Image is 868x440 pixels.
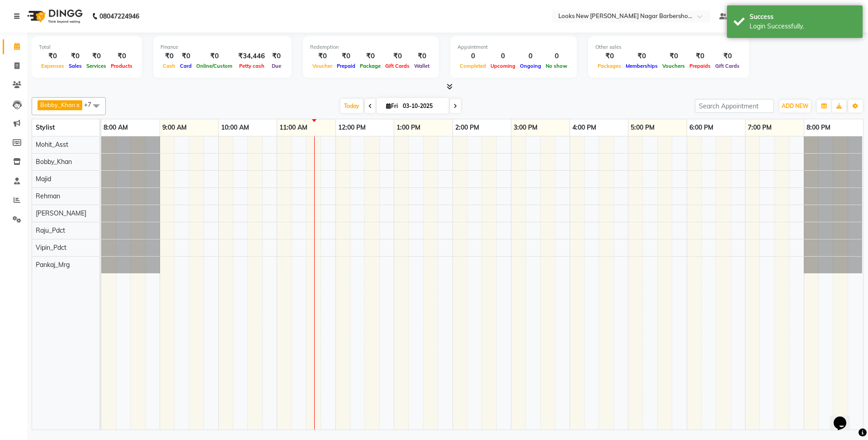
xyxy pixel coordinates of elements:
div: 0 [543,51,570,61]
span: Stylist [36,123,55,131]
div: Finance [160,43,284,51]
span: Voucher [310,63,335,69]
div: ₹0 [194,51,235,61]
span: Prepaids [687,63,713,69]
div: Other sales [595,43,742,51]
span: Pankaj_Mrg [36,261,70,269]
div: Success [750,12,856,22]
span: Wallet [412,63,432,69]
span: Prepaid [335,63,358,69]
button: ADD NEW [779,100,811,112]
span: Bobby_Khan [40,101,75,108]
div: Total [39,43,135,51]
a: 12:00 PM [336,121,368,134]
div: ₹0 [335,51,358,61]
div: ₹0 [108,51,135,61]
span: Gift Cards [383,63,412,69]
div: ₹0 [595,51,623,61]
span: Today [340,99,363,113]
a: 7:00 PM [745,121,774,134]
div: ₹0 [713,51,742,61]
div: ₹0 [66,51,84,61]
a: 3:00 PM [511,121,540,134]
span: Bobby_Khan [36,158,72,166]
div: ₹0 [269,51,284,61]
div: ₹0 [84,51,108,61]
span: ADD NEW [782,103,808,109]
iframe: chat widget [830,404,859,431]
span: Cash [160,63,178,69]
span: Memberships [623,63,660,69]
div: Appointment [458,43,570,51]
a: 1:00 PM [394,121,423,134]
span: Packages [595,63,623,69]
a: 10:00 AM [219,121,251,134]
div: ₹0 [358,51,383,61]
a: 11:00 AM [277,121,310,134]
span: Vipin_Pdct [36,243,66,252]
span: Rehman [36,192,60,200]
a: x [75,101,80,108]
div: ₹0 [687,51,713,61]
div: ₹34,446 [235,51,269,61]
span: Raju_Pdct [36,226,65,234]
a: 8:00 AM [101,121,130,134]
span: Vouchers [660,63,687,69]
div: Login Successfully. [750,22,856,31]
div: ₹0 [412,51,432,61]
span: Gift Cards [713,63,742,69]
input: Search Appointment [695,99,774,113]
div: 0 [488,51,518,61]
span: No show [543,63,570,69]
div: ₹0 [39,51,66,61]
div: 0 [458,51,488,61]
span: Completed [458,63,488,69]
span: Card [178,63,194,69]
span: +7 [84,101,98,108]
a: 5:00 PM [628,121,657,134]
span: Due [269,63,283,69]
span: Upcoming [488,63,518,69]
input: 2025-10-03 [400,99,445,113]
div: ₹0 [160,51,178,61]
a: 2:00 PM [453,121,481,134]
div: ₹0 [310,51,335,61]
span: Mohit_Asst [36,140,68,149]
a: 9:00 AM [160,121,189,134]
a: 6:00 PM [687,121,716,134]
span: Online/Custom [194,63,235,69]
span: Majid [36,175,51,183]
span: [PERSON_NAME] [36,209,86,217]
span: Ongoing [518,63,543,69]
div: 0 [518,51,543,61]
a: 4:00 PM [570,121,599,134]
span: Expenses [39,63,66,69]
span: Sales [66,63,84,69]
span: Package [358,63,383,69]
span: Fri [384,103,400,109]
div: Redemption [310,43,432,51]
div: ₹0 [660,51,687,61]
span: Products [108,63,135,69]
img: logo [23,4,85,29]
div: ₹0 [178,51,194,61]
span: Petty cash [237,63,267,69]
a: 8:00 PM [804,121,833,134]
div: ₹0 [623,51,660,61]
b: 08047224946 [99,4,139,29]
div: ₹0 [383,51,412,61]
span: Services [84,63,108,69]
